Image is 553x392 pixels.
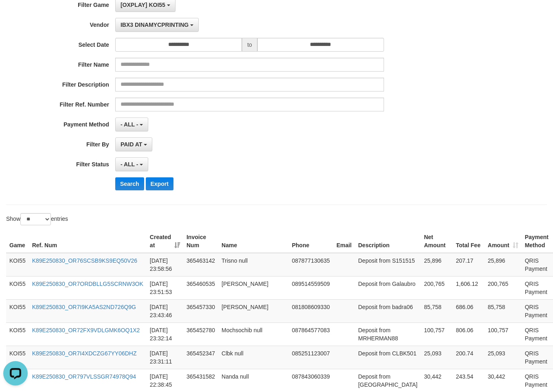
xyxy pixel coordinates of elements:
[242,38,257,52] span: to
[218,346,289,369] td: Clbk null
[20,213,51,225] select: Showentries
[355,253,421,277] td: Deposit from S151515
[147,276,183,299] td: [DATE] 23:51:53
[32,350,137,357] a: K89E250830_OR7I4XDCZG67YY06DHZ
[218,322,289,346] td: Mochsochib null
[218,230,289,253] th: Name
[147,369,183,392] td: [DATE] 22:38:45
[183,276,218,299] td: 365460535
[485,276,522,299] td: 200,765
[453,299,485,322] td: 686.06
[183,253,218,277] td: 365463142
[485,346,522,369] td: 25,093
[121,2,165,8] span: [OXPLAY] KOI55
[522,369,552,392] td: QRIS Payment
[522,253,552,277] td: QRIS Payment
[32,373,136,380] a: K89E250830_OR797VLSSGR74978Q94
[32,327,140,333] a: K89E250830_OR72FX9VDLGMK6OQ1X2
[289,276,333,299] td: 089514559509
[355,276,421,299] td: Deposit from Galaubro
[32,257,137,264] a: K89E250830_OR76SCSB9KS9EQ50V26
[183,230,218,253] th: Invoice Num
[355,322,421,346] td: Deposit from MRHERMAN88
[183,369,218,392] td: 365431582
[115,118,148,131] button: - ALL -
[115,157,148,171] button: - ALL -
[485,299,522,322] td: 85,758
[421,299,452,322] td: 85,758
[453,369,485,392] td: 243.54
[183,346,218,369] td: 365452347
[421,322,452,346] td: 100,757
[6,230,29,253] th: Game
[147,346,183,369] td: [DATE] 23:31:11
[485,322,522,346] td: 100,757
[218,299,289,322] td: [PERSON_NAME]
[289,230,333,253] th: Phone
[522,230,552,253] th: Payment Method
[289,299,333,322] td: 081808609330
[147,253,183,277] td: [DATE] 23:58:56
[485,230,522,253] th: Amount: activate to sort column ascending
[289,322,333,346] td: 087864577083
[485,369,522,392] td: 30,442
[121,161,138,168] span: - ALL -
[453,276,485,299] td: 1,606.12
[522,299,552,322] td: QRIS Payment
[355,230,421,253] th: Description
[147,299,183,322] td: [DATE] 23:43:46
[32,304,136,310] a: K89E250830_OR7I9KA5AS2ND726Q9G
[6,346,29,369] td: KOI55
[421,346,452,369] td: 25,093
[218,253,289,277] td: Trisno null
[6,276,29,299] td: KOI55
[421,230,452,253] th: Net Amount
[421,253,452,277] td: 25,896
[183,299,218,322] td: 365457330
[147,322,183,346] td: [DATE] 23:32:14
[355,299,421,322] td: Deposit from badra06
[121,121,138,128] span: - ALL -
[333,230,355,253] th: Email
[6,213,68,225] label: Show entries
[183,322,218,346] td: 365452780
[32,281,143,287] a: K89E250830_OR7ORDBLLG5SCRNW3OK
[6,253,29,277] td: KOI55
[522,276,552,299] td: QRIS Payment
[115,18,199,32] button: IBX3 DINAMYCPRINTING
[289,253,333,277] td: 087877130635
[121,22,189,28] span: IBX3 DINAMYCPRINTING
[355,346,421,369] td: Deposit from CLBK501
[421,369,452,392] td: 30,442
[218,276,289,299] td: [PERSON_NAME]
[522,322,552,346] td: QRIS Payment
[421,276,452,299] td: 200,765
[289,369,333,392] td: 087843060339
[485,253,522,277] td: 25,896
[121,141,142,148] span: PAID AT
[218,369,289,392] td: Nanda null
[453,346,485,369] td: 200.74
[146,177,173,190] button: Export
[522,346,552,369] td: QRIS Payment
[355,369,421,392] td: Deposit from [GEOGRAPHIC_DATA]
[453,253,485,277] td: 207.17
[453,230,485,253] th: Total Fee
[115,137,152,151] button: PAID AT
[29,230,147,253] th: Ref. Num
[147,230,183,253] th: Created at: activate to sort column ascending
[115,177,144,190] button: Search
[453,322,485,346] td: 806.06
[6,322,29,346] td: KOI55
[6,299,29,322] td: KOI55
[3,3,28,28] button: Open LiveChat chat widget
[289,346,333,369] td: 085251123007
